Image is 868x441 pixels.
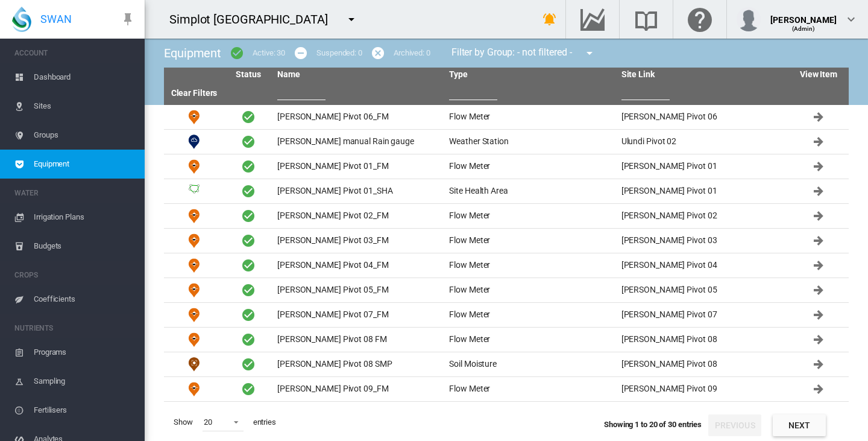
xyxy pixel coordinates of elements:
button: Next [773,414,826,436]
tr: Flow Meter [PERSON_NAME] Pivot 04_FM Flow Meter [PERSON_NAME] Pivot 04 Click to go to equipment [164,253,849,278]
td: Weather Station [444,130,616,154]
td: [PERSON_NAME] Pivot 09 [617,377,788,401]
button: Click to go to equipment [807,130,831,154]
div: Active: 30 [253,48,285,59]
button: Click to go to equipment [807,204,831,228]
img: 9.svg [187,332,201,347]
span: Budgets [34,232,135,261]
span: Active [241,159,256,174]
md-icon: Search the knowledge base [632,12,661,27]
td: Flow Meter [444,204,616,228]
div: [PERSON_NAME] [770,9,837,21]
img: 9.svg [187,110,201,124]
md-icon: Click to go to equipment [811,258,826,273]
th: View Item [788,68,849,82]
th: Site Link [617,68,788,82]
img: 9.svg [187,283,201,297]
td: [PERSON_NAME] Pivot 07 [617,303,788,327]
md-icon: Click here for help [685,12,714,27]
md-icon: Click to go to equipment [811,110,826,124]
td: Flow Meter [164,253,224,278]
md-icon: Click to go to equipment [811,382,826,396]
td: Flow Meter [444,253,616,278]
img: 10.svg [187,135,201,149]
img: profile.jpg [737,7,761,31]
span: Show [169,412,198,433]
tr: Flow Meter [PERSON_NAME] Pivot 01_FM Flow Meter [PERSON_NAME] Pivot 01 Click to go to equipment [164,154,849,179]
span: entries [248,412,281,433]
td: Flow Meter [444,229,616,253]
button: icon-menu-down [577,41,602,65]
span: Active [241,332,256,347]
span: (Admin) [792,25,816,32]
td: Flow Meter [164,105,224,129]
span: Active [241,209,256,223]
md-icon: Click to go to equipment [811,308,826,322]
img: 9.svg [187,233,201,248]
td: Flow Meter [444,402,616,426]
span: Active [241,382,256,396]
tr: Flow Meter [PERSON_NAME] Pivot 03_FM Flow Meter [PERSON_NAME] Pivot 03 Click to go to equipment [164,229,849,253]
md-icon: Click to go to equipment [811,184,826,198]
img: 9.svg [187,308,201,322]
a: Clear Filters [171,88,218,98]
td: Flow Meter [444,105,616,129]
md-icon: icon-menu-down [344,12,359,27]
div: Suspended: 0 [316,48,362,59]
td: [PERSON_NAME] Pivot 07_FM [272,303,444,327]
md-icon: Click to go to equipment [811,357,826,372]
span: Active [241,357,256,372]
td: Ulundi Pivot 01 FM [272,402,444,426]
td: Weather Station [164,130,224,154]
button: Click to go to equipment [807,402,831,426]
td: [PERSON_NAME] Pivot 09_FM [272,377,444,401]
span: NUTRIENTS [14,319,135,338]
span: Active [241,283,256,297]
span: Dashboard [34,63,135,92]
td: [PERSON_NAME] Pivot 08 [617,352,788,376]
span: Active [241,135,256,149]
md-icon: icon-checkbox-marked-circle [230,46,244,60]
td: Flow Meter [444,154,616,179]
td: [PERSON_NAME] Pivot 05 [617,278,788,302]
td: [PERSON_NAME] Pivot 03_FM [272,229,444,253]
button: Click to go to equipment [807,278,831,302]
button: icon-minus-circle [289,41,313,65]
span: Groups [34,121,135,150]
button: Click to go to equipment [807,229,831,253]
md-icon: icon-chevron-down [844,12,858,27]
td: Site Health Area [164,179,224,203]
md-icon: icon-cancel [371,46,385,60]
a: Name [277,69,300,79]
tr: Flow Meter [PERSON_NAME] Pivot 02_FM Flow Meter [PERSON_NAME] Pivot 02 Click to go to equipment [164,204,849,229]
td: [PERSON_NAME] Pivot 08 [617,328,788,352]
md-icon: Click to go to equipment [811,233,826,248]
td: [PERSON_NAME] Pivot 04 [617,253,788,278]
button: Click to go to equipment [807,253,831,278]
span: Active [241,110,256,124]
td: Flow Meter [164,402,224,426]
md-icon: Click to go to equipment [811,283,826,297]
img: 3.svg [187,184,201,198]
span: WATER [14,183,135,203]
button: Click to go to equipment [807,377,831,401]
img: 9.svg [187,209,201,223]
span: Showing 1 to 20 of 30 entries [604,420,702,429]
img: 9.svg [187,159,201,174]
td: Flow Meter [444,303,616,327]
span: Equipment [34,150,135,179]
td: Flow Meter [164,377,224,401]
td: Flow Meter [164,303,224,327]
button: Click to go to equipment [807,352,831,376]
md-icon: Click to go to equipment [811,135,826,149]
tr: Flow Meter Ulundi Pivot 01 FM Flow Meter Ulundi Pivot 01 Click to go to equipment [164,402,849,427]
button: Click to go to equipment [807,303,831,327]
span: Irrigation Plans [34,203,135,232]
md-icon: Click to go to equipment [811,159,826,174]
div: Simplot [GEOGRAPHIC_DATA] [169,11,339,28]
span: Sites [34,92,135,121]
tr: Flow Meter [PERSON_NAME] Pivot 08 FM Flow Meter [PERSON_NAME] Pivot 08 Click to go to equipment [164,328,849,352]
span: Programs [34,338,135,367]
span: Active [241,184,256,198]
td: [PERSON_NAME] Pivot 02 [617,204,788,228]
